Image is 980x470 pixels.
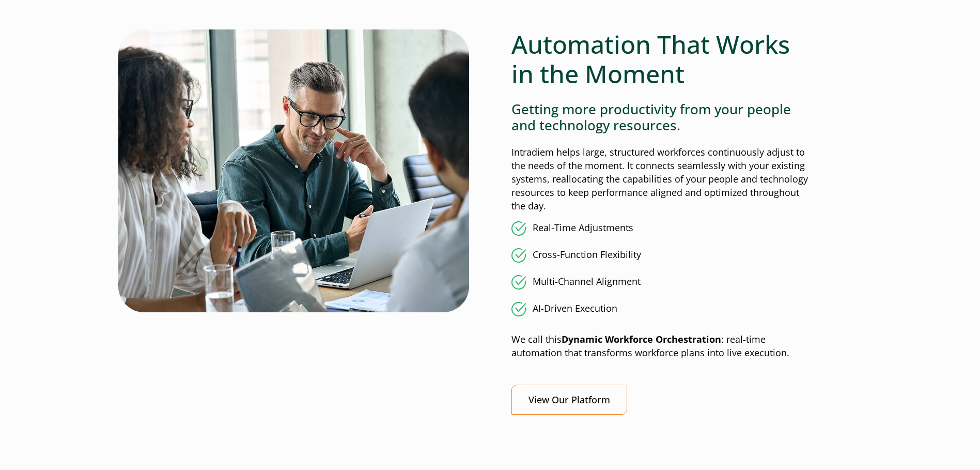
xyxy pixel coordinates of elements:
p: We call this : real-time automation that transforms workforce plans into live execution. [511,333,808,360]
strong: Dynamic Workforce Orchestration [562,333,721,345]
a: View Our Platform [511,385,627,415]
p: Intradiem helps large, structured workforces continuously adjust to the needs of the moment. It c... [511,146,808,213]
li: AI-Driven Execution [511,302,808,316]
li: Multi-Channel Alignment [511,275,808,290]
img: Under pressure [118,29,469,312]
h4: Getting more productivity from your people and technology resources. [511,101,808,133]
li: Cross-Function Flexibility [511,248,808,263]
h2: Automation That Works in the Moment [511,29,808,89]
li: Real-Time Adjustments [511,221,808,236]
